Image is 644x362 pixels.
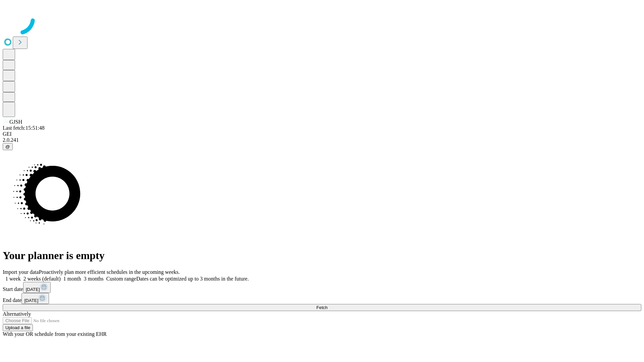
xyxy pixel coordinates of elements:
[3,269,39,275] span: Import your data
[63,276,81,282] span: 1 month
[3,131,641,137] div: GEI
[3,282,641,293] div: Start date
[316,305,327,310] span: Fetch
[23,276,61,282] span: 2 weeks (default)
[3,311,31,317] span: Alternatively
[39,269,180,275] span: Proactively plan more efficient schedules in the upcoming weeks.
[136,276,249,282] span: Dates can be optimized up to 3 months in the future.
[3,125,45,131] span: Last fetch: 15:51:48
[21,293,49,304] button: [DATE]
[3,331,107,337] span: With your OR schedule from your existing EHR
[5,276,21,282] span: 1 week
[106,276,136,282] span: Custom range
[9,119,22,125] span: GJSH
[84,276,104,282] span: 3 months
[23,282,51,293] button: [DATE]
[3,249,641,262] h1: Your planner is empty
[3,304,641,311] button: Fetch
[3,293,641,304] div: End date
[24,298,38,303] span: [DATE]
[26,287,40,292] span: [DATE]
[3,137,641,143] div: 2.0.241
[3,324,33,331] button: Upload a file
[5,144,10,149] span: @
[3,143,13,150] button: @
